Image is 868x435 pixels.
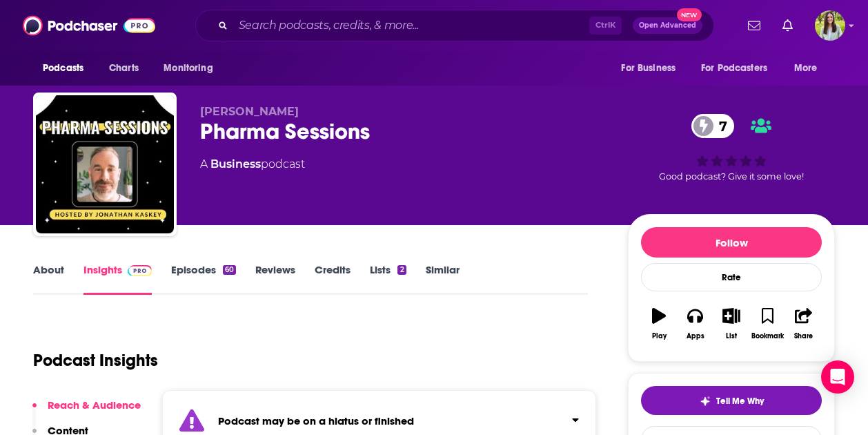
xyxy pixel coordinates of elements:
span: Open Advanced [639,22,696,29]
a: InsightsPodchaser Pro [83,263,152,295]
div: Open Intercom Messenger [821,360,854,394]
div: Bookmark [751,332,784,340]
a: Podchaser is the world’s best podcast database and search engine – powering discovery for listene... [6,30,201,79]
span: Tell Me Why [716,396,764,407]
div: Share [794,332,813,340]
div: 60 [223,265,236,275]
button: Reach & Audience [32,398,141,424]
span: [PERSON_NAME] [200,105,299,118]
span: Monitoring [164,59,213,78]
button: Follow [641,227,822,258]
strong: Podcast may be on a hiatus or finished [218,414,414,427]
span: Good podcast? Give it some love! [659,171,804,182]
a: Reviews [255,263,295,295]
a: Show notifications dropdown [742,14,766,37]
span: Ctrl K [589,17,622,35]
img: Pharma Sessions [36,95,174,233]
button: Open AdvancedNew [633,17,702,34]
a: Similar [426,263,460,295]
span: For Podcasters [701,59,767,78]
img: Podchaser Pro [128,265,152,276]
button: open menu [611,55,693,81]
button: open menu [33,55,101,81]
img: tell me why sparkle [700,396,711,407]
a: Explore the world’s largest selection of podcasts by categories, demographics, ratings, reviews, ... [6,80,198,129]
a: Business [210,157,261,171]
p: Reach & Audience [48,398,141,412]
h1: Podcast Insights [33,350,158,371]
a: Episodes60 [171,263,236,295]
button: Play [641,299,677,349]
div: Search podcasts, credits, & more... [195,10,714,41]
button: Share [786,299,822,349]
button: open menu [154,55,230,81]
input: Search podcasts, credits, & more... [233,14,589,37]
div: Apps [687,332,704,340]
span: Podcasts [43,59,83,78]
button: List [713,299,749,349]
button: open menu [785,55,835,81]
img: Podchaser - Follow, Share and Rate Podcasts [23,12,155,39]
span: 7 [705,114,734,138]
button: Bookmark [749,299,785,349]
a: Charts [100,55,147,81]
span: For Business [621,59,675,78]
img: User Profile [815,10,845,41]
a: Show notifications dropdown [777,14,798,37]
a: Lists2 [370,263,406,295]
a: 7 [691,114,734,138]
div: Rate [641,263,822,291]
div: Play [652,332,667,340]
a: Back to Top [21,18,75,30]
a: Credits [315,263,351,295]
button: open menu [692,55,787,81]
span: New [677,8,702,21]
button: Show profile menu [815,10,845,41]
div: 7Good podcast? Give it some love! [628,105,835,191]
div: A podcast [200,156,305,173]
button: Apps [677,299,713,349]
button: tell me why sparkleTell Me Why [641,386,822,415]
span: Charts [109,59,139,78]
div: 2 [397,265,406,275]
div: List [726,332,737,340]
span: Logged in as meaghanyoungblood [815,10,845,41]
div: Outline [6,6,201,18]
a: About [33,263,64,295]
span: More [794,59,818,78]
